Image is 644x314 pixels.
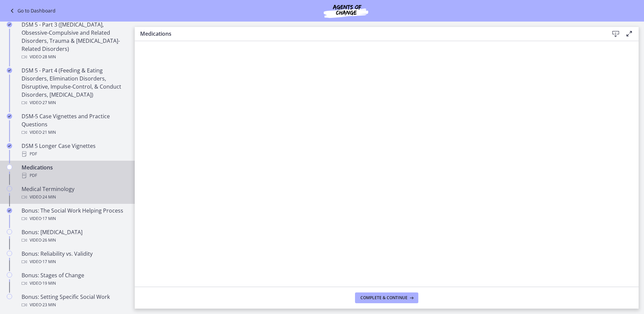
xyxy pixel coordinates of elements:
div: DSM 5 - Part 3 ([MEDICAL_DATA], Obsessive-Compulsive and Related Disorders, Trauma & [MEDICAL_DAT... [22,21,127,61]
div: Video [22,99,127,107]
div: Video [22,301,127,309]
img: Agents of Change [305,3,386,19]
div: Video [22,236,127,244]
i: Completed [7,208,12,213]
div: Video [22,53,127,61]
div: Medical Terminology [22,185,127,201]
div: Medications [22,163,127,180]
div: Bonus: Setting Specific Social Work [22,293,127,309]
span: · 17 min [41,215,56,223]
div: PDF [22,150,127,158]
span: · 17 min [41,258,56,266]
i: Completed [7,114,12,119]
span: · 27 min [41,99,56,107]
i: Completed [7,22,12,27]
div: Bonus: Reliability vs. Validity [22,250,127,266]
div: Video [22,258,127,266]
div: Video [22,193,127,201]
span: · 19 min [41,279,56,287]
span: · 24 min [41,193,56,201]
button: Complete & continue [355,292,418,303]
div: Bonus: [MEDICAL_DATA] [22,228,127,244]
div: DSM 5 Longer Case Vignettes [22,142,127,158]
span: Complete & continue [360,295,408,301]
a: Go to Dashboard [8,7,56,15]
span: · 28 min [41,53,56,61]
i: Completed [7,143,12,149]
div: Video [22,279,127,287]
div: DSM-5 Case Vignettes and Practice Questions [22,112,127,136]
span: · 23 min [41,301,56,309]
div: DSM 5 - Part 4 (Feeding & Eating Disorders, Elimination Disorders, Disruptive, Impulse-Control, &... [22,66,127,107]
div: Bonus: Stages of Change [22,271,127,287]
i: Completed [7,68,12,73]
span: · 21 min [41,128,56,136]
div: PDF [22,171,127,180]
div: Video [22,128,127,136]
h3: Medications [140,30,598,38]
span: · 26 min [41,236,56,244]
div: Video [22,215,127,223]
div: Bonus: The Social Work Helping Process [22,207,127,223]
